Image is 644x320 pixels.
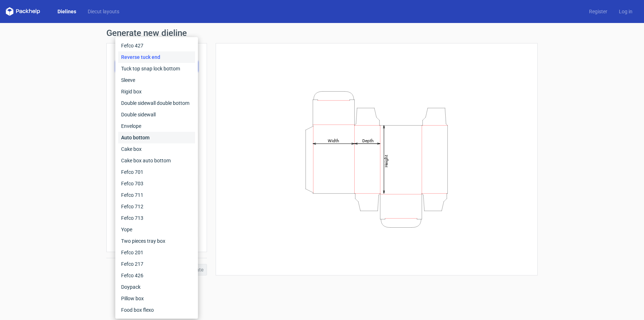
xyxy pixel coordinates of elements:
[118,166,195,178] div: Fefco 701
[118,97,195,109] div: Double sidewall double bottom
[583,8,613,15] a: Register
[118,304,195,316] div: Food box flexo
[362,138,374,143] tspan: Depth
[118,281,195,293] div: Doypack
[118,247,195,258] div: Fefco 201
[118,132,195,143] div: Auto bottom
[118,212,195,224] div: Fefco 713
[118,258,195,270] div: Fefco 217
[118,120,195,132] div: Envelope
[118,224,195,235] div: Yope
[82,8,125,15] a: Diecut layouts
[384,154,389,167] tspan: Height
[118,143,195,155] div: Cake box
[52,8,82,15] a: Dielines
[106,29,538,37] h1: Generate new dieline
[118,51,195,63] div: Reverse tuck end
[118,109,195,120] div: Double sidewall
[118,155,195,166] div: Cake box auto bottom
[118,63,195,74] div: Tuck top snap lock bottom
[118,235,195,247] div: Two pieces tray box
[118,178,195,189] div: Fefco 703
[613,8,638,15] a: Log in
[118,270,195,281] div: Fefco 426
[118,74,195,86] div: Sleeve
[118,40,195,51] div: Fefco 427
[118,201,195,212] div: Fefco 712
[118,293,195,304] div: Pillow box
[118,86,195,97] div: Rigid box
[118,189,195,201] div: Fefco 711
[328,138,339,143] tspan: Width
